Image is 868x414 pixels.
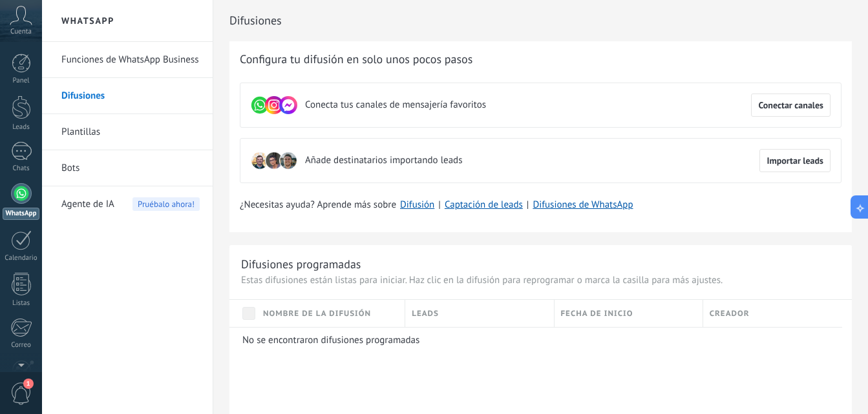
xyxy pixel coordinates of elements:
img: leadIcon [279,152,297,170]
a: Difusiones de WhatsApp [533,199,633,211]
div: Listas [3,299,40,308]
h2: Difusiones [229,8,852,34]
a: Bots [61,150,200,186]
span: Añade destinatarios importando leads [305,154,462,167]
span: Cuenta [10,28,32,36]
div: Correo [3,341,40,350]
div: | | [240,199,842,212]
span: Conecta tus canales de mensajería favoritos [305,99,486,112]
p: Estas difusiones están listas para iniciar. Haz clic en la difusión para reprogramar o marca la c... [241,274,840,286]
p: No se encontraron difusiones programadas [242,334,833,346]
img: leadIcon [265,152,283,170]
a: Difusión [400,199,434,211]
span: Creador [710,308,750,320]
button: Conectar canales [751,94,831,117]
li: Difusiones [42,78,213,114]
li: Bots [42,150,213,186]
div: Chats [3,164,40,173]
a: Plantillas [61,114,200,150]
div: Leads [3,123,40,132]
span: Leads [412,308,439,320]
span: ¿Necesitas ayuda? Aprende más sobre [240,199,396,212]
li: Agente de IA [42,186,213,222]
div: Panel [3,77,40,85]
li: Plantillas [42,114,213,150]
span: Nombre de la difusión [263,308,371,320]
a: Funciones de WhatsApp Business [61,42,200,78]
span: Fecha de inicio [561,308,633,320]
div: Calendario [3,254,40,262]
a: Agente de IAPruébalo ahora! [61,186,200,222]
img: leadIcon [251,152,269,170]
a: Difusiones [61,78,200,114]
li: Funciones de WhatsApp Business [42,42,213,78]
button: Importar leads [759,149,831,172]
div: Difusiones programadas [241,257,361,271]
span: Pruébalo ahora! [132,197,200,211]
span: Conectar canales [758,101,823,110]
span: Configura tu difusión en solo unos pocos pasos [240,52,472,67]
span: 1 [23,379,34,389]
span: Agente de IA [61,186,114,222]
div: WhatsApp [3,208,39,220]
span: Importar leads [767,156,823,165]
a: Captación de leads [445,199,523,211]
